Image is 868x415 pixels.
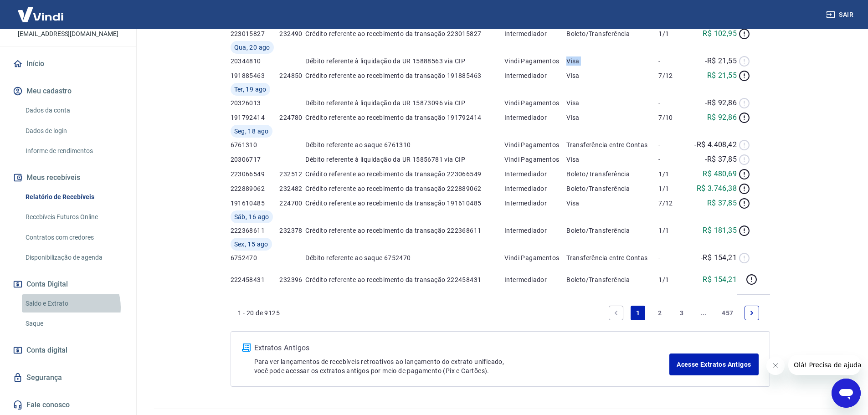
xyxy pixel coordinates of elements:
p: Débito referente à liquidação da UR 15888563 via CIP [305,56,504,66]
p: R$ 3.746,38 [697,183,737,194]
p: Vindi Pagamentos [504,56,566,66]
a: Disponibilização de agenda [22,248,125,267]
a: Contratos com credores [22,228,125,247]
p: Crédito referente ao recebimento da transação 222458431 [305,275,504,284]
a: Recebíveis Futuros Online [22,208,125,226]
a: Jump forward [696,306,711,320]
a: Previous page [609,306,623,320]
button: Meus recebíveis [11,168,125,188]
a: Dados da conta [22,101,125,120]
p: Intermediador [504,71,566,80]
p: Intermediador [504,169,566,179]
p: - [658,253,689,262]
p: Intermediador [504,29,566,38]
p: - [658,98,689,108]
a: Page 457 [718,306,737,320]
iframe: Botão para abrir a janela de mensagens [832,379,861,408]
p: Intermediador [504,184,566,193]
p: Boleto/Transferência [566,184,658,193]
p: Vindi Pagamentos [504,155,566,164]
p: 20326013 [231,98,280,108]
img: Vindi [11,0,70,28]
p: -R$ 154,21 [701,252,737,263]
span: Qua, 20 ago [234,43,270,52]
p: 1/1 [658,184,689,193]
p: 191610485 [231,199,280,208]
a: Dados de login [22,122,125,140]
p: Crédito referente ao recebimento da transação 191885463 [305,71,504,80]
p: Intermediador [504,226,566,235]
p: 7/12 [658,71,689,80]
p: R$ 181,35 [703,225,737,236]
p: - [658,56,689,66]
p: Transferência entre Contas [566,140,658,149]
p: Visa [566,155,658,164]
span: Sáb, 16 ago [234,212,269,221]
p: R$ 37,85 [707,198,737,209]
p: Débito referente à liquidação da UR 15856781 via CIP [305,155,504,164]
p: Transferência entre Contas [566,253,658,262]
p: 20306717 [231,155,280,164]
p: 232396 [279,275,305,284]
p: R$ 480,69 [703,169,737,179]
p: [EMAIL_ADDRESS][DOMAIN_NAME] [18,29,118,39]
span: Conta digital [26,344,67,357]
p: -R$ 92,86 [705,97,737,108]
p: R$ 21,55 [707,70,737,81]
p: 20344810 [231,56,280,66]
p: 224780 [279,113,305,122]
p: Débito referente ao saque 6752470 [305,253,504,262]
p: 191792414 [231,113,280,122]
p: Visa [566,113,658,122]
a: Saldo e Extrato [22,294,125,313]
button: Meu cadastro [11,81,125,101]
p: 232512 [279,169,305,179]
a: Page 2 [652,306,667,320]
p: 1/1 [658,29,689,38]
p: R$ 92,86 [707,112,737,123]
p: 1/1 [658,169,689,179]
a: Page 3 [674,306,689,320]
p: Débito referente à liquidação da UR 15873096 via CIP [305,98,504,108]
p: 7/10 [658,113,689,122]
p: Vindi Pagamentos [504,253,566,262]
p: 222368611 [231,226,280,235]
span: Ter, 19 ago [234,85,267,94]
button: Conta Digital [11,274,125,294]
p: 232490 [279,29,305,38]
p: Vindi Pagamentos [504,140,566,149]
p: Crédito referente ao recebimento da transação 191792414 [305,113,504,122]
span: Olá! Precisa de ajuda? [5,6,77,14]
p: Visa [566,199,658,208]
p: Crédito referente ao recebimento da transação 223066549 [305,169,504,179]
p: 7/12 [658,199,689,208]
p: Vindi Pagamentos [504,98,566,108]
iframe: Mensagem da empresa [788,355,861,375]
p: 222458431 [231,275,280,284]
a: Saque [22,314,125,333]
a: Page 1 is your current page [631,306,645,320]
p: Visa [566,98,658,108]
p: 224700 [279,199,305,208]
p: 6761310 [231,140,280,149]
p: Visa [566,71,658,80]
p: R$ 102,95 [703,28,737,39]
p: 191885463 [231,71,280,80]
p: 223066549 [231,169,280,179]
iframe: Fechar mensagem [766,357,785,375]
p: Boleto/Transferência [566,275,658,284]
span: Sex, 15 ago [234,240,268,249]
p: 232482 [279,184,305,193]
p: - [658,155,689,164]
a: Conta digital [11,340,125,360]
span: Seg, 18 ago [234,127,269,136]
a: Início [11,54,125,74]
a: Relatório de Recebíveis [22,188,125,206]
p: 1/1 [658,226,689,235]
img: ícone [242,343,251,352]
a: Segurança [11,368,125,388]
p: Crédito referente ao recebimento da transação 223015827 [305,29,504,38]
p: Débito referente ao saque 6761310 [305,140,504,149]
p: Extratos Antigos [254,343,670,354]
p: -R$ 4.408,42 [694,139,737,150]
